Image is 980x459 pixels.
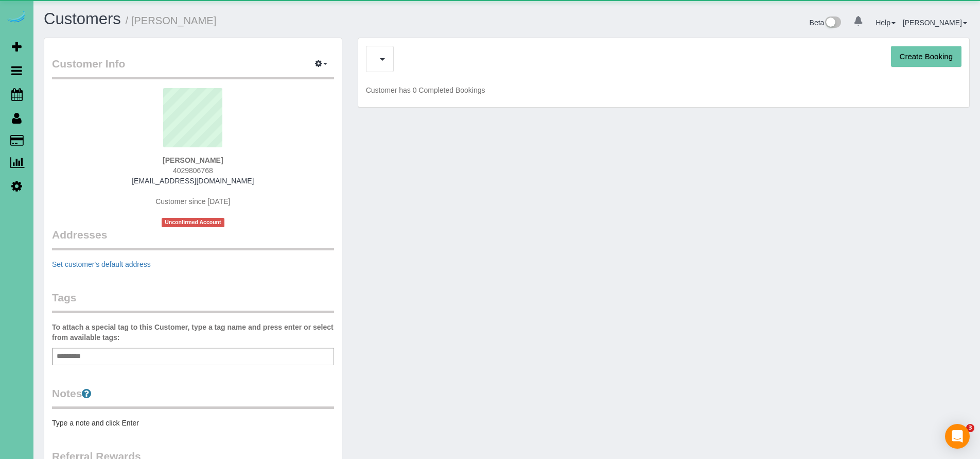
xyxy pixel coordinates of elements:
span: Unconfirmed Account [162,218,224,227]
a: [EMAIL_ADDRESS][DOMAIN_NAME] [132,177,254,185]
a: [PERSON_NAME] [903,19,967,27]
small: / [PERSON_NAME] [126,15,217,26]
span: 3 [966,424,974,432]
legend: Customer Info [52,56,334,79]
pre: Type a note and click Enter [52,418,334,428]
legend: Notes [52,386,334,409]
label: To attach a special tag to this Customer, type a tag name and press enter or select from availabl... [52,322,334,343]
a: Beta [810,19,842,27]
button: Create Booking [891,46,961,67]
p: Customer has 0 Completed Bookings [366,85,961,95]
img: Automaid Logo [6,10,27,25]
div: Open Intercom Messenger [945,424,970,449]
a: Set customer's default address [52,260,151,268]
a: Customers [44,10,121,28]
strong: [PERSON_NAME] [163,156,223,164]
img: New interface [824,16,841,30]
legend: Tags [52,290,334,313]
a: Help [876,19,896,27]
span: 4029806768 [173,166,213,175]
span: Customer since [DATE] [155,197,230,206]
